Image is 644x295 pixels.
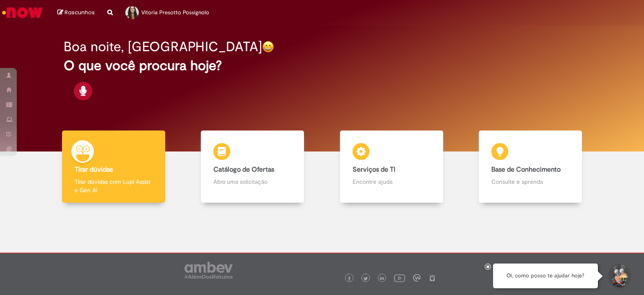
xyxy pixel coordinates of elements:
[75,165,113,174] b: Tirar dúvidas
[428,274,436,282] img: logo_footer_naosei.png
[64,58,581,73] h2: O que você procura hoje?
[183,131,322,203] a: Catálogo de Ofertas Abra uma solicitação
[75,178,153,194] p: Tirar dúvidas com Lupi Assist e Gen Ai
[491,178,569,186] p: Consulte e aprenda
[353,165,395,174] b: Serviços de TI
[364,277,368,281] img: logo_footer_twitter.png
[353,178,431,186] p: Encontre ajuda
[1,4,44,21] img: ServiceNow
[184,262,233,279] img: logo_footer_ambev_rotulo_gray.png
[413,274,421,282] img: logo_footer_workplace.png
[461,131,600,203] a: Base de Conhecimento Consulte e aprenda
[64,39,262,54] h2: Boa noite, [GEOGRAPHIC_DATA]
[493,264,598,288] div: Oi, como posso te ajudar hoje?
[213,165,274,174] b: Catálogo de Ofertas
[44,131,183,203] a: Tirar dúvidas Tirar dúvidas com Lupi Assist e Gen Ai
[322,131,461,203] a: Serviços de TI Encontre ajuda
[347,277,351,281] img: logo_footer_facebook.png
[606,264,631,289] button: Iniciar Conversa de Suporte
[380,276,384,281] img: logo_footer_linkedin.png
[262,41,274,53] img: happy-face.png
[141,9,209,16] span: Vitoria Presotto Possignolo
[394,272,405,283] img: logo_footer_youtube.png
[57,9,95,17] a: Rascunhos
[213,178,291,186] p: Abra uma solicitação
[491,165,561,174] b: Base de Conhecimento
[65,8,95,16] span: Rascunhos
